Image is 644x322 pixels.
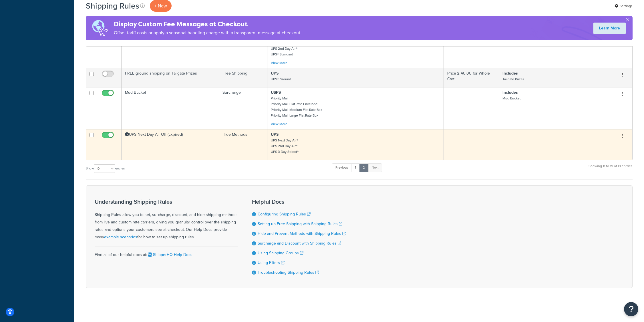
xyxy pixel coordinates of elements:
[122,129,219,160] td: UPS Next Day Air Off (Expired)
[86,164,125,173] label: Show entries
[271,138,299,154] small: UPS Next Day Air® UPS 2nd Day Air® UPS 3 Day Select®
[624,302,638,316] button: Open Resource Center
[271,96,322,118] small: Priority Mail Priority Mail Flat Rate Envelope Priority Mail Medium Flat Rate Box Priority Mail L...
[258,231,346,237] a: Hide and Prevent Methods with Shipping Rules
[258,260,285,266] a: Using Filters
[219,87,267,129] td: Surcharge
[359,163,369,172] a: 2
[147,252,192,258] a: ShipperHQ Help Docs
[258,221,342,227] a: Setting up Free Shipping with Shipping Rules
[104,234,137,240] a: example scenarios
[219,26,267,68] td: Hide Methods
[95,199,238,241] div: Shipping Rules allow you to set, surcharge, discount, and hide shipping methods from live and cus...
[86,0,139,11] h1: Shipping Rules
[122,87,219,129] td: Mud Bucket
[122,68,219,87] td: FREE ground shipping on Tailgate Prizes
[219,68,267,87] td: Free Shipping
[271,70,279,76] strong: UPS
[114,19,301,29] h4: Display Custom Fee Messages at Checkout
[86,16,114,40] img: duties-banner-06bc72dcb5fe05cb3f9472aba00be2ae8eb53ab6f0d8bb03d382ba314ac3c341.png
[444,26,499,68] td: Quantity ≥ 4 for Everything in Shipping Group
[258,269,319,275] a: Troubleshooting Shipping Rules
[122,26,219,68] td: Orange Blanket Canister Hide when Quantity is more than 4
[252,199,346,205] h3: Helpful Docs
[271,77,291,82] small: UPS® Ground
[502,70,518,76] strong: Includes
[94,164,115,173] select: Showentries
[271,121,287,127] a: View More
[593,23,626,34] a: Learn More
[114,29,301,37] p: Offset tariff costs or apply a seasonal handling charge with a transparent message at checkout.
[502,77,524,82] small: Tailgate Prizes
[332,163,352,172] a: Previous
[258,211,311,217] a: Configuring Shipping Rules
[589,163,633,175] div: Showing 11 to 19 of 19 entries
[271,131,279,137] strong: UPS
[271,89,281,95] strong: USPS
[502,89,518,95] strong: Includes
[368,163,382,172] a: Next
[444,68,499,87] td: Price ≥ 40.00 for Whole Cart
[95,199,238,205] h3: Understanding Shipping Rules
[502,96,520,101] small: Mud Bucket
[95,247,238,259] div: Find all of our helpful docs at:
[351,163,360,172] a: 1
[258,240,341,246] a: Surcharge and Discount with Shipping Rules
[271,60,287,65] a: View More
[615,2,633,10] a: Settings
[219,129,267,160] td: Hide Methods
[258,250,303,256] a: Using Shipping Groups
